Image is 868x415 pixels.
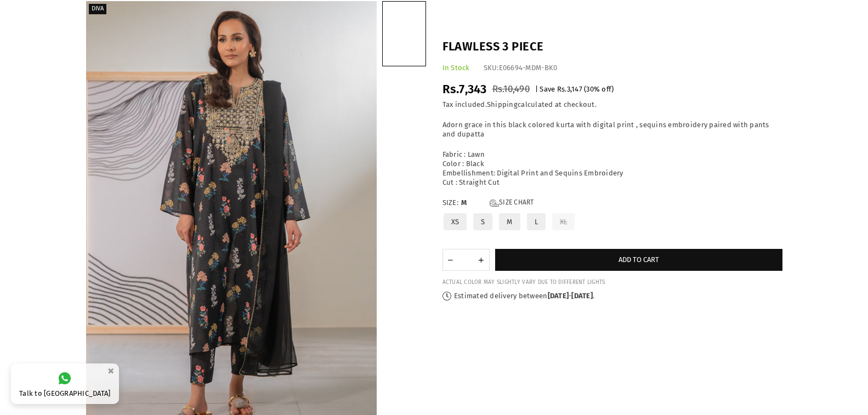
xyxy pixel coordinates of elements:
[526,212,547,231] label: L
[442,150,782,187] p: Fabric : Lawn Color : Black Embellishment: Digital Print and Sequins Embroidery Cut : Straight Cut
[619,255,659,264] span: Add to cart
[540,85,555,93] span: Save
[11,363,119,404] a: Talk to [GEOGRAPHIC_DATA]
[442,100,782,110] div: Tax included. calculated at checkout.
[89,4,106,14] label: Diva
[484,64,558,73] div: SKU:
[499,64,558,72] span: E06694-MDM-BK0
[442,249,490,271] quantity-input: Quantity
[442,38,782,55] h1: Flawless 3 piece
[557,85,582,93] span: Rs.3,147
[498,212,521,231] label: M
[442,198,782,208] label: Size:
[442,212,468,231] label: XS
[490,198,534,208] a: Size Chart
[461,198,483,208] span: M
[571,292,593,300] time: [DATE]
[584,85,614,93] span: ( % off)
[104,362,117,380] button: ×
[442,82,487,96] span: Rs.7,343
[442,64,470,72] span: In Stock
[442,292,782,301] p: Estimated delivery between - .
[442,279,782,286] div: ACTUAL COLOR MAY SLIGHTLY VARY DUE TO DIFFERENT LIGHTS
[487,100,518,109] a: Shipping
[472,212,493,231] label: S
[535,85,538,93] span: |
[586,85,594,93] span: 30
[492,83,530,95] span: Rs.10,490
[495,249,782,271] button: Add to cart
[548,292,569,300] time: [DATE]
[551,212,576,231] label: XL
[442,121,782,139] p: Adorn grace in this black colored kurta with digital print , sequins embroidery paired with pants...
